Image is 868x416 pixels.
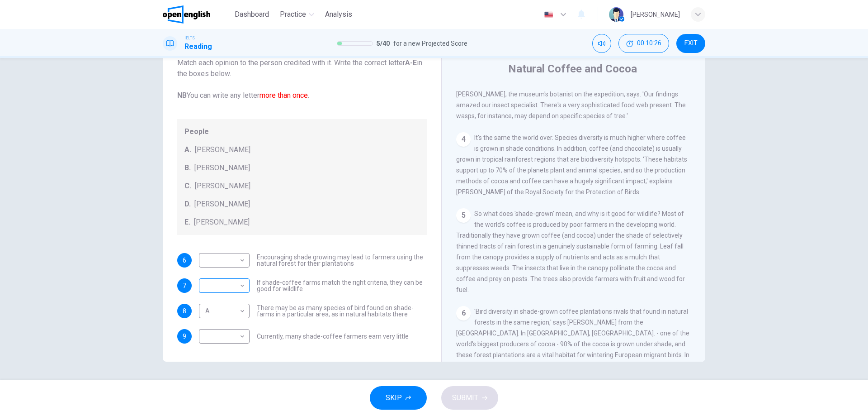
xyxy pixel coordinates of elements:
button: Dashboard [231,6,273,23]
span: Encouraging shade growing may lead to farmers using the natural forest for their plantations [257,254,427,267]
span: EXIT [684,40,698,47]
div: 4 [456,132,471,147]
span: B. [184,163,191,173]
span: SKIP [386,392,402,404]
b: A-E [405,58,417,67]
div: [PERSON_NAME] [631,9,680,20]
span: There may be as many species of bird found on shade-farms in a particular area, as in natural hab... [257,305,427,317]
span: [PERSON_NAME] [195,144,250,155]
span: [PERSON_NAME] [194,217,250,228]
span: E. [184,217,190,228]
span: C. [184,181,191,191]
span: [PERSON_NAME] [194,199,250,210]
div: 5 [456,208,471,223]
div: A [199,298,246,324]
span: Look at the following opinions and the list of people below. Match each opinion to the person cre... [177,36,427,101]
button: 00:10:26 [618,34,669,53]
button: EXIT [676,34,705,53]
span: D. [184,199,191,210]
span: People [184,126,420,137]
b: NB [177,91,187,100]
span: If shade-coffee farms match the right criteria, they can be good for wildlife [257,279,427,292]
span: 6 [183,257,186,263]
span: 8 [183,308,186,314]
span: It's the same the world over. Species diversity is much higher where coffee is grown in shade con... [456,134,687,196]
a: OpenEnglish logo [163,5,231,24]
span: [PERSON_NAME] [194,163,250,173]
span: 5 / 40 [377,38,390,49]
span: 7 [183,282,186,289]
span: Practice [280,9,306,20]
span: Analysis [325,9,352,20]
h1: Reading [184,41,212,52]
img: OpenEnglish logo [163,5,210,24]
span: for a new Projected Score [393,38,467,49]
button: SKIP [370,386,427,410]
span: 'Bird diversity in shade-grown coffee plantations rivals that found in natural forests in the sam... [456,308,689,380]
button: Analysis [321,6,356,23]
font: more than once [259,91,308,100]
img: Profile picture [609,7,623,22]
span: [PERSON_NAME] [195,181,250,191]
div: Hide [618,34,669,53]
h4: Natural Coffee and Cocoa [508,62,637,76]
span: Dashboard [235,9,269,20]
span: 9 [183,333,186,339]
span: IELTS [184,35,195,41]
img: en [543,11,554,18]
span: 00:10:26 [637,40,661,47]
span: So what does 'shade-grown' mean, and why is it good for wildlife? Most of the world's coffee is p... [456,210,685,293]
button: Practice [276,6,318,23]
span: A. [184,144,191,155]
div: 6 [456,306,471,320]
span: Currently, many shade-coffee farmers earn very little [257,333,409,339]
div: Mute [592,34,611,53]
